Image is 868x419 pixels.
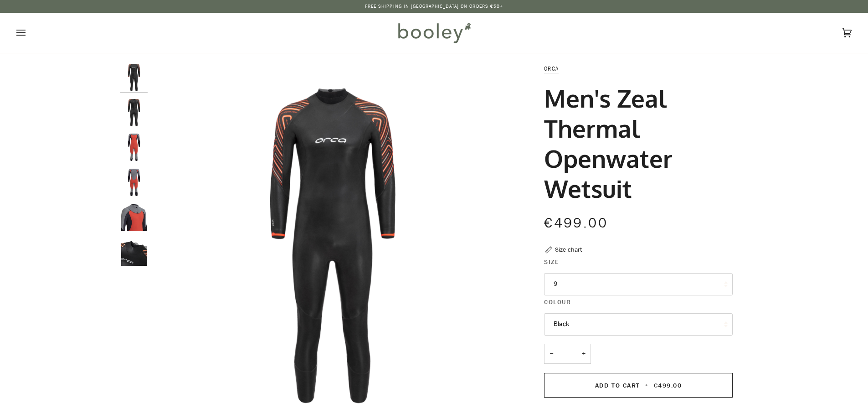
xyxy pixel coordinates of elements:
[642,381,651,390] span: •
[544,373,733,398] button: Add to Cart • €499.00
[394,20,474,46] img: Booley
[544,65,559,72] a: Orca
[576,344,591,364] button: +
[544,273,733,295] button: 9
[544,344,591,364] input: Quantity
[120,238,148,266] img: Orca Men's Zeal Thermal Openwater Wetsuit Black - Booley Galway
[595,381,640,390] span: Add to Cart
[544,313,733,336] button: Black
[120,169,148,196] img: Orca Men's Zeal Thermal Openwater Wetsuit Black - Booley Galway
[120,204,148,231] img: Orca Men's Zeal Thermal Openwater Wetsuit Black - Booley Galway
[544,344,559,364] button: −
[16,13,44,53] button: Open menu
[544,257,559,267] span: Size
[544,214,608,233] span: €499.00
[654,381,682,390] span: €499.00
[120,99,148,126] img: Orca Men's Zeal Thermal Openwater Wetsuit Black - Booley Galway
[544,297,571,307] span: Colour
[365,3,503,10] p: Free Shipping in [GEOGRAPHIC_DATA] on Orders €50+
[544,83,726,204] h1: Men's Zeal Thermal Openwater Wetsuit
[120,64,148,91] img: Orca Men's Zeal Thermal Openwater Wetsuit Black - Booley Galway
[555,245,582,254] div: Size chart
[120,134,148,161] img: Orca Men's Zeal Thermal Openwater Wetsuit Black - Booley Galway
